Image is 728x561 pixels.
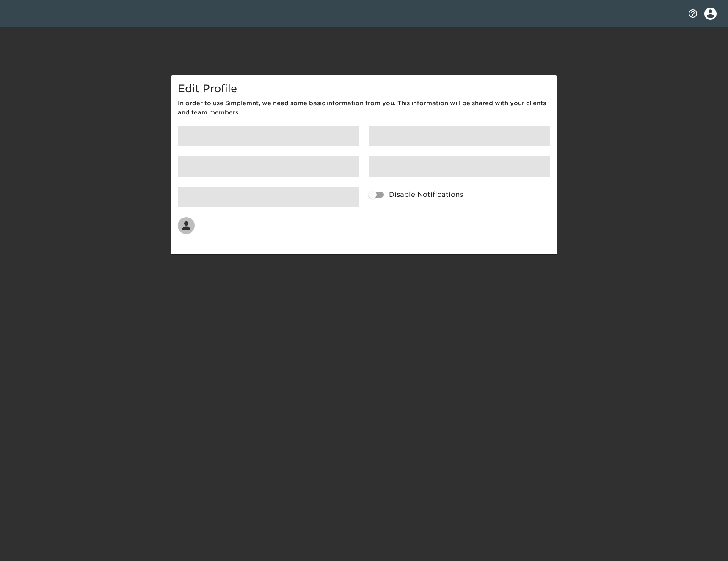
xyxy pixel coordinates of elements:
h5: Edit Profile [178,82,550,95]
button: profile [698,1,723,26]
span: Disable Notifications [389,190,463,200]
h6: In order to use Simplemnt, we need some basic information from you. This information will be shar... [178,99,550,117]
button: Change Profile Picture [173,212,200,239]
button: notifications [683,3,703,24]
